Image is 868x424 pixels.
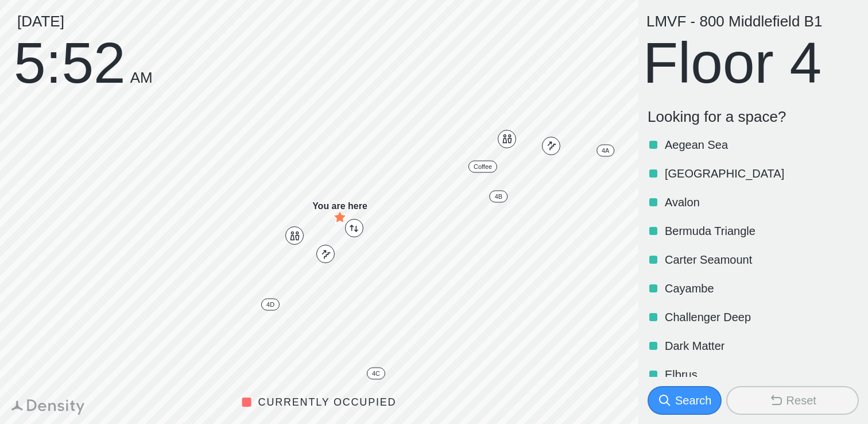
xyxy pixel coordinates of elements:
button: Reset [726,386,859,415]
p: Cayambe [665,280,857,296]
p: Elbrus [665,367,857,383]
p: Dark Matter [665,338,857,354]
div: Reset [786,392,816,408]
div: Search [675,392,711,408]
p: Carter Seamount [665,252,857,268]
p: Challenger Deep [665,309,857,325]
p: Looking for a space? [648,108,859,126]
p: Avalon [665,194,857,210]
p: Aegean Sea [665,137,857,153]
p: [GEOGRAPHIC_DATA] [665,165,857,182]
p: Bermuda Triangle [665,223,857,239]
button: Search [648,386,722,415]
